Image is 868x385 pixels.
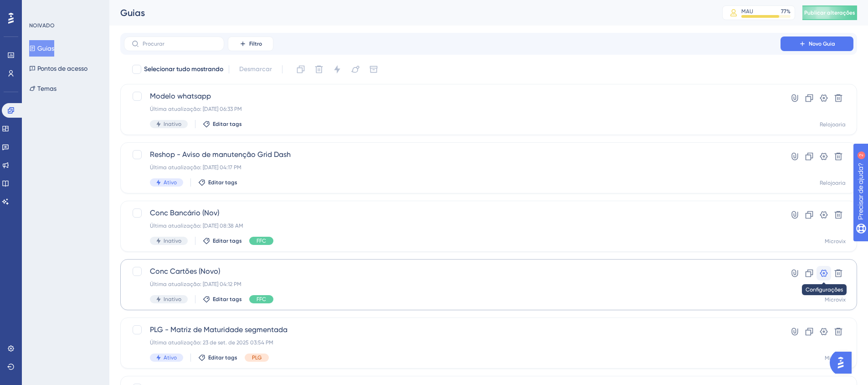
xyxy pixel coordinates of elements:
[781,36,853,51] button: Novo Guia
[29,80,56,97] button: Temas
[208,354,237,361] font: Editar tags
[820,180,846,186] font: Relojoaria
[120,7,145,18] font: Guias
[150,92,211,100] font: Modelo whatsapp
[150,150,291,159] font: Reshop - Aviso de manutenção Grid Dash
[213,121,242,127] font: Editar tags
[802,5,857,20] button: Publicar alterações
[820,121,846,128] font: Relojoaria
[809,41,835,47] font: Novo Guia
[257,296,266,302] font: FFC
[213,238,242,244] font: Editar tags
[37,65,87,72] font: Pontos de acesso
[257,238,266,244] font: FFC
[29,22,55,29] font: NOIVADO
[786,8,791,15] font: %
[37,85,56,92] font: Temas
[781,8,786,15] font: 77
[164,296,181,302] font: Inativo
[203,237,242,245] button: Editar tags
[164,179,177,186] font: Ativo
[741,8,753,15] font: MAU
[164,121,181,127] font: Inativo
[150,325,288,334] font: PLG - Matriz de Maturidade segmentada
[203,296,242,303] button: Editar tags
[804,10,855,16] font: Publicar alterações
[29,40,54,57] button: Guias
[825,238,846,245] font: Microvix
[249,41,262,47] font: Filtro
[198,354,237,361] button: Editar tags
[150,281,241,287] font: Última atualização: [DATE] 04:12 PM
[150,164,241,171] font: Última atualização: [DATE] 04:17 PM
[830,349,857,376] iframe: Iniciador do Assistente de IA do UserGuiding
[150,106,242,112] font: Última atualização: [DATE] 06:33 PM
[85,5,87,10] font: 2
[150,223,243,229] font: Última atualização: [DATE] 08:38 AM
[825,355,846,361] font: Microvix
[37,45,54,52] font: Guias
[150,208,219,217] font: Conc Bancário (Nov)
[164,354,177,361] font: Ativo
[143,41,216,47] input: Procurar
[252,354,262,361] font: PLG
[144,65,223,73] font: Selecionar tudo mostrando
[150,339,273,346] font: Última atualização: 23 de set. de 2025 03:54 PM
[239,65,272,73] font: Desmarcar
[213,296,242,302] font: Editar tags
[164,238,181,244] font: Inativo
[203,120,242,128] button: Editar tags
[198,179,237,186] button: Editar tags
[21,4,78,11] font: Precisar de ajuda?
[825,297,846,303] font: Microvix
[228,36,273,51] button: Filtro
[208,179,237,186] font: Editar tags
[235,61,277,78] button: Desmarcar
[29,60,87,77] button: Pontos de acesso
[150,267,220,276] font: Conc Cartões (Novo)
